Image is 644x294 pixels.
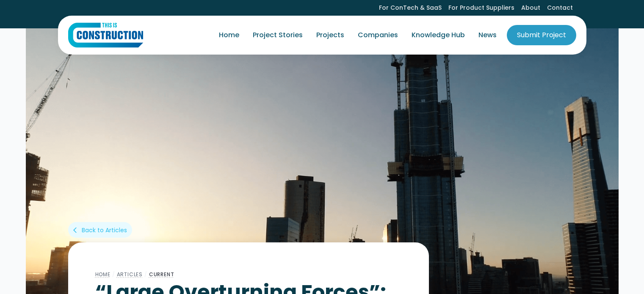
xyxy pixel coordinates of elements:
a: Articles [117,271,143,278]
a: Home [95,271,111,278]
div: Submit Project [517,30,566,40]
div: / [111,269,117,280]
a: News [472,23,503,47]
a: Project Stories [246,23,310,47]
a: Home [212,23,246,47]
div: arrow_back_ios [73,226,80,234]
a: Current [149,271,174,278]
a: Companies [351,23,405,47]
a: Submit Project [507,25,576,45]
img: This Is Construction Logo [68,22,143,48]
a: arrow_back_iosBack to Articles [68,222,132,238]
a: Knowledge Hub [405,23,472,47]
a: Projects [310,23,351,47]
a: home [68,22,143,48]
div: Back to Articles [82,226,127,234]
div: / [143,269,149,280]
